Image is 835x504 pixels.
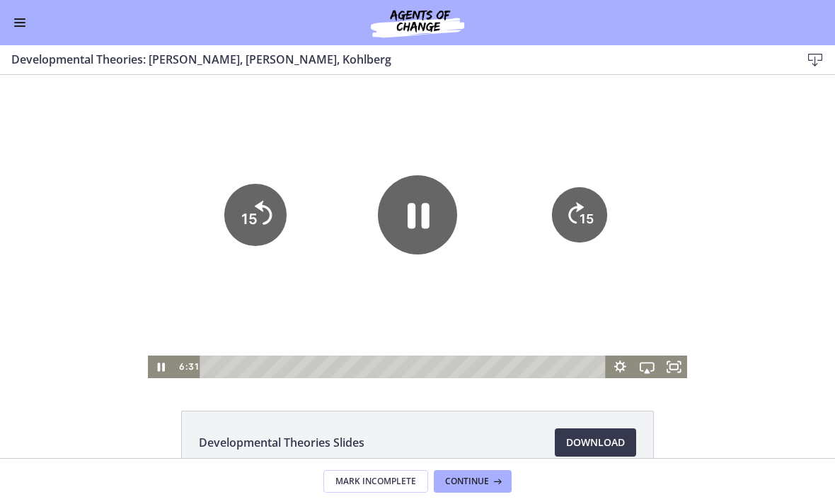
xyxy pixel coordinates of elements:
img: Agents of Change Social Work Test Prep [333,6,502,40]
span: Continue [445,476,489,487]
button: Continue [434,470,512,493]
span: Developmental Theories Slides [199,434,364,451]
button: Pause [148,281,175,303]
div: Playbar [210,281,600,303]
button: Skip back 15 seconds [224,109,287,171]
span: Download [566,434,625,451]
button: Pause [378,100,457,180]
tspan: 15 [241,136,258,153]
button: Fullscreen [660,281,687,303]
h3: Developmental Theories: [PERSON_NAME], [PERSON_NAME], Kohlberg [11,51,778,68]
button: Show settings menu [606,281,633,303]
button: Mark Incomplete [323,470,428,493]
tspan: 15 [580,136,594,151]
a: Download [555,428,636,457]
button: Enable menu [11,14,28,31]
span: Mark Incomplete [335,476,416,487]
button: Skip ahead 15 seconds [552,112,607,168]
button: Airplay [633,281,660,303]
